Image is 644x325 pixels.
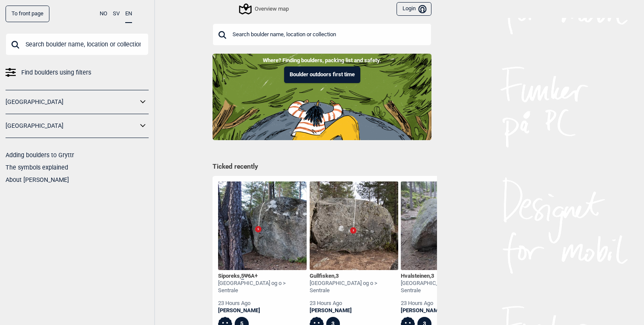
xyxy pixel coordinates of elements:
h1: Ticked recently [213,162,431,172]
div: Siporeks , Ψ [218,273,307,280]
img: Gullfisken 210514 [310,181,398,270]
a: [PERSON_NAME] [218,307,307,314]
div: Hvalsteinen , [401,273,489,280]
div: Gullfisken , [310,273,398,280]
a: About [PERSON_NAME] [6,176,69,183]
div: 23 hours ago [310,300,398,307]
div: [GEOGRAPHIC_DATA] og o > Sentrale [310,280,398,294]
div: [GEOGRAPHIC_DATA] og o > Sentrale [401,280,489,294]
img: Indoor to outdoor [213,54,431,140]
img: Hvalsteinen 210521 [401,181,489,270]
span: 3 [336,273,339,279]
button: NO [100,6,107,22]
a: The symbols explained [6,164,68,171]
a: [GEOGRAPHIC_DATA] [6,96,138,108]
a: [GEOGRAPHIC_DATA] [6,120,138,132]
a: To front page [6,6,49,22]
a: Adding boulders to Gryttr [6,152,74,158]
div: 23 hours ago [218,300,307,307]
button: SV [113,6,120,22]
input: Search boulder name, location or collection [6,33,149,55]
div: Overview map [240,4,289,14]
a: Find boulders using filters [6,66,149,79]
button: Boulder outdoors first time [284,66,360,83]
span: 3 [431,273,434,279]
div: 23 hours ago [401,300,489,307]
a: [PERSON_NAME] [310,307,398,314]
span: Find boulders using filters [21,66,91,79]
div: [GEOGRAPHIC_DATA] og o > Sentrale [218,280,307,294]
input: Search boulder name, location or collection [213,23,431,46]
button: EN [125,6,132,23]
p: Where? Finding boulders, packing list and safety. [6,56,638,65]
img: Siporeks 200318 [218,181,307,270]
a: [PERSON_NAME] [401,307,489,314]
button: Login [397,2,431,16]
span: 5 [241,273,244,279]
span: 6A+ [248,273,258,279]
